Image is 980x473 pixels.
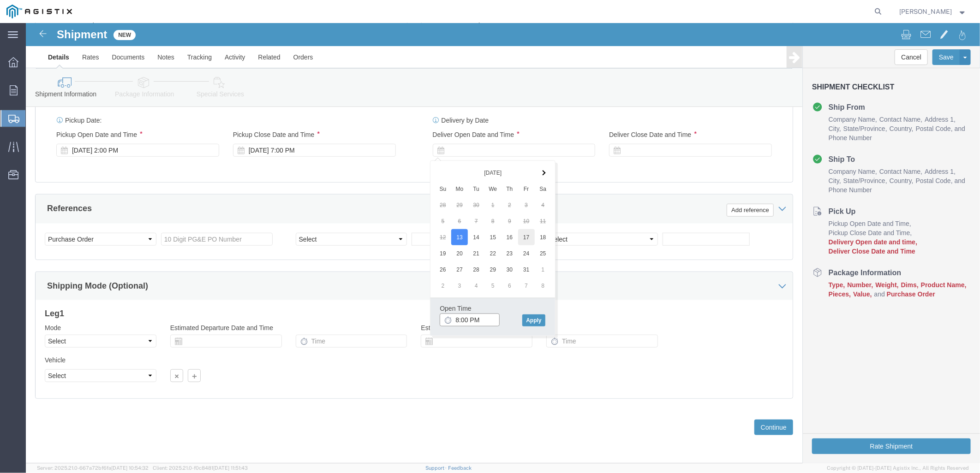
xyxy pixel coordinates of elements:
span: Copyright © [DATE]-[DATE] Agistix Inc., All Rights Reserved [827,464,969,472]
a: Support [425,465,448,471]
button: [PERSON_NAME] [899,6,968,17]
img: logo [6,5,72,18]
span: Server: 2025.21.0-667a72bf6fa [37,465,149,471]
iframe: FS Legacy Container [26,23,980,463]
a: Feedback [448,465,472,471]
span: Fidelyn Edens [900,6,952,17]
span: [DATE] 11:51:43 [213,465,248,471]
span: Client: 2025.21.0-f0c8481 [153,465,248,471]
span: [DATE] 10:54:32 [111,465,149,471]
